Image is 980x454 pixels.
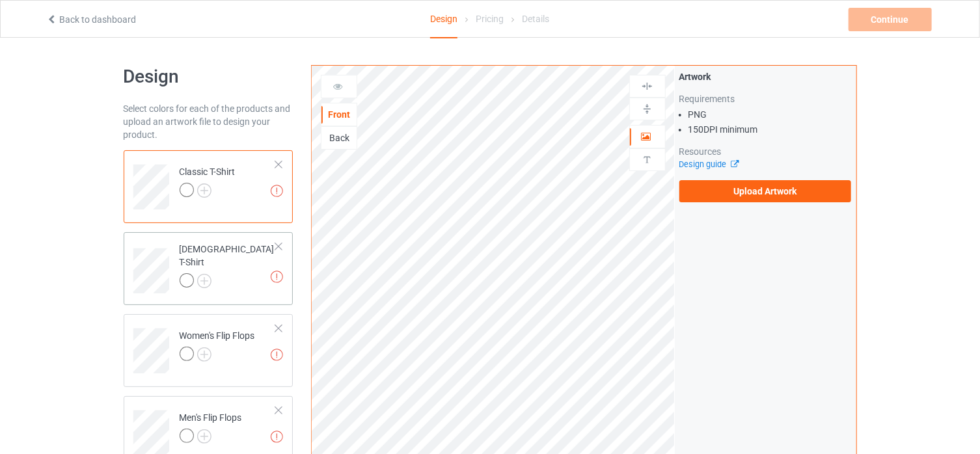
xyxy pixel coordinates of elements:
img: svg+xml;base64,PD94bWwgdmVyc2lvbj0iMS4wIiBlbmNvZGluZz0iVVRGLTgiPz4KPHN2ZyB3aWR0aD0iMjJweCIgaGVpZ2... [197,274,211,288]
img: exclamation icon [271,349,283,361]
div: Pricing [476,1,504,37]
div: [DEMOGRAPHIC_DATA] T-Shirt [124,232,293,305]
div: Women's Flip Flops [180,329,255,360]
div: Requirements [679,92,852,105]
img: svg+xml;base64,PD94bWwgdmVyc2lvbj0iMS4wIiBlbmNvZGluZz0iVVRGLTgiPz4KPHN2ZyB3aWR0aD0iMjJweCIgaGVpZ2... [197,347,211,362]
a: Design guide [679,159,739,169]
div: Classic T-Shirt [124,150,293,223]
h1: Design [124,65,293,88]
img: exclamation icon [271,185,283,197]
div: Men's Flip Flops [180,411,242,442]
img: svg%3E%0A [641,154,653,166]
div: [DEMOGRAPHIC_DATA] T-Shirt [180,243,277,287]
div: Design [430,1,457,38]
div: Women's Flip Flops [124,314,293,387]
li: PNG [688,108,852,121]
img: svg+xml;base64,PD94bWwgdmVyc2lvbj0iMS4wIiBlbmNvZGluZz0iVVRGLTgiPz4KPHN2ZyB3aWR0aD0iMjJweCIgaGVpZ2... [197,183,211,198]
li: 150 DPI minimum [688,123,852,136]
div: Artwork [679,70,852,83]
img: svg%3E%0A [641,80,653,92]
div: Select colors for each of the products and upload an artwork file to design your product. [124,102,293,141]
label: Upload Artwork [679,180,852,202]
img: svg%3E%0A [641,103,653,115]
img: exclamation icon [271,431,283,443]
div: Details [523,1,550,37]
div: Back [321,131,357,144]
div: Classic T-Shirt [180,165,236,196]
div: Front [321,108,357,121]
img: svg+xml;base64,PD94bWwgdmVyc2lvbj0iMS4wIiBlbmNvZGluZz0iVVRGLTgiPz4KPHN2ZyB3aWR0aD0iMjJweCIgaGVpZ2... [197,429,211,444]
div: Resources [679,145,852,158]
img: exclamation icon [271,271,283,283]
a: Back to dashboard [46,14,136,25]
